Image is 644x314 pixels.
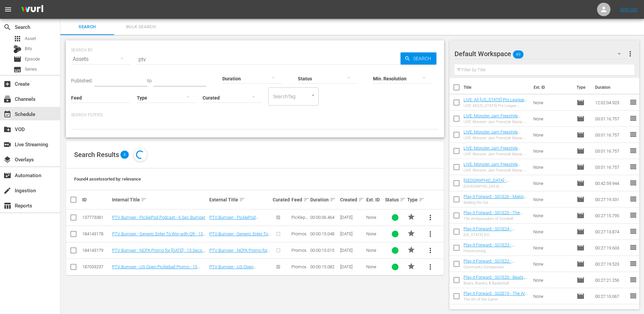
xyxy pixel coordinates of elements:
td: 00:27:19.523 [592,256,629,272]
span: sort [141,197,147,203]
a: PTV Bumper - PicklePod Podcast - 6 Sec Bumper [112,215,205,220]
span: sort [330,197,336,203]
div: [DATE] [340,264,364,269]
span: PROMO [407,262,415,270]
span: sort [419,197,425,203]
span: PROMO [407,213,415,221]
span: Episode [577,131,585,139]
div: None [366,264,383,269]
span: menu [4,5,12,13]
div: 00:00:15.015 [310,248,338,253]
a: LIVE: Monster Jam Freestyle Mania - [GEOGRAPHIC_DATA], [GEOGRAPHIC_DATA] - [DATE] [464,113,521,128]
div: Ext. ID [366,197,383,202]
span: reorder [629,98,637,106]
span: Asset [13,35,21,43]
a: Sign Out [620,7,638,12]
a: Play it Forward - S01E24 - [US_STATE][GEOGRAPHIC_DATA] [464,226,526,236]
span: sort [239,197,245,203]
span: Episode [577,99,585,107]
div: Beats, Bravery, & Basketball [464,281,528,285]
div: None [366,215,383,220]
span: Episode [577,163,585,171]
a: Play it Forward - S01E25 - The Ambassadors of Goodwill [464,210,523,220]
div: External Title [209,196,271,204]
span: Episode [577,292,585,300]
span: Overlays [3,156,11,164]
div: [DATE] [340,248,364,253]
div: Curated [273,197,289,202]
div: Created [340,196,364,204]
td: 00:27:15.795 [592,207,629,224]
span: more_vert [426,213,434,222]
th: Type [573,78,591,97]
a: PTV Bumper - US Open Pickleball Promo - 15 Secs [112,264,200,274]
span: more_vert [426,246,434,254]
span: Ingestion [3,187,11,195]
td: 00:27:19.603 [592,240,629,256]
span: Episode [577,228,585,236]
a: Play it Forward - S02E19 - The Art of the Game [464,291,528,301]
div: The Ambassadors of Goodwill [464,217,528,221]
div: None [366,231,383,236]
a: PTV Bumper - US Open Pickleball Promo - 15 Secs [209,264,260,274]
span: Published: [71,78,93,83]
th: Ext. ID [530,78,573,97]
span: Episode [577,244,585,252]
a: Play it Forward - S01E23 - Homecoming [464,242,514,252]
td: 00:27:10.067 [592,288,629,304]
span: reorder [629,260,637,268]
button: Search [400,52,436,65]
span: sort [358,197,364,203]
div: Default Workspace [454,44,627,63]
div: Status [385,196,406,204]
div: [DATE] [340,215,364,220]
div: Assets [71,50,130,69]
td: 00:42:59.944 [592,175,629,191]
span: 49 [513,47,524,62]
span: Picklepod promo [291,215,308,225]
span: Search [3,23,11,31]
span: Automation [3,171,11,180]
div: Making the Cut [464,200,528,205]
th: Duration [591,78,631,97]
td: 12:02:04.923 [592,94,629,111]
td: None [531,127,574,143]
span: Channels [3,95,11,103]
button: more_vert [422,209,438,226]
div: 137773381 [82,215,110,220]
span: Episode [577,115,585,123]
td: 03:01:16.757 [592,127,629,143]
span: Episode [577,276,585,284]
td: None [531,288,574,304]
td: None [531,256,574,272]
div: LIVE: Monster Jam Freestyle Mania - [GEOGRAPHIC_DATA], [GEOGRAPHIC_DATA] - [DATE] [464,136,528,140]
span: 4 [120,151,129,159]
td: 00:27:19.331 [592,191,629,207]
a: PTV Bumper - Generic Enter To Win with QR - 15 Secs [112,231,206,241]
div: [GEOGRAPHIC_DATA] - [GEOGRAPHIC_DATA], [GEOGRAPHIC_DATA] [464,184,528,189]
span: more_vert [626,50,634,58]
span: Episode [577,147,585,155]
span: to [147,78,152,83]
div: 00:00:15.048 [310,231,338,236]
td: None [531,111,574,127]
span: Episode [25,56,40,63]
span: reorder [629,147,637,155]
span: reorder [629,292,637,300]
span: reorder [629,179,637,187]
span: Episode [13,55,21,63]
span: PROMO [407,229,415,237]
td: 00:27:21.256 [592,272,629,288]
td: None [531,272,574,288]
span: Search Results [74,151,119,159]
a: LIVE: Monster Jam Freestyle Mania - [GEOGRAPHIC_DATA], [GEOGRAPHIC_DATA] - [DATE] [464,146,521,161]
span: Schedule [3,110,11,118]
p: Search Filters: [71,112,439,118]
td: 03:01:16.757 [592,143,629,159]
div: Internal Title [112,196,207,204]
div: 184143178 [82,231,110,236]
button: more_vert [422,226,438,242]
td: None [531,143,574,159]
span: Found 4 assets sorted by: relevance [74,176,141,182]
span: VOD [3,125,11,133]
